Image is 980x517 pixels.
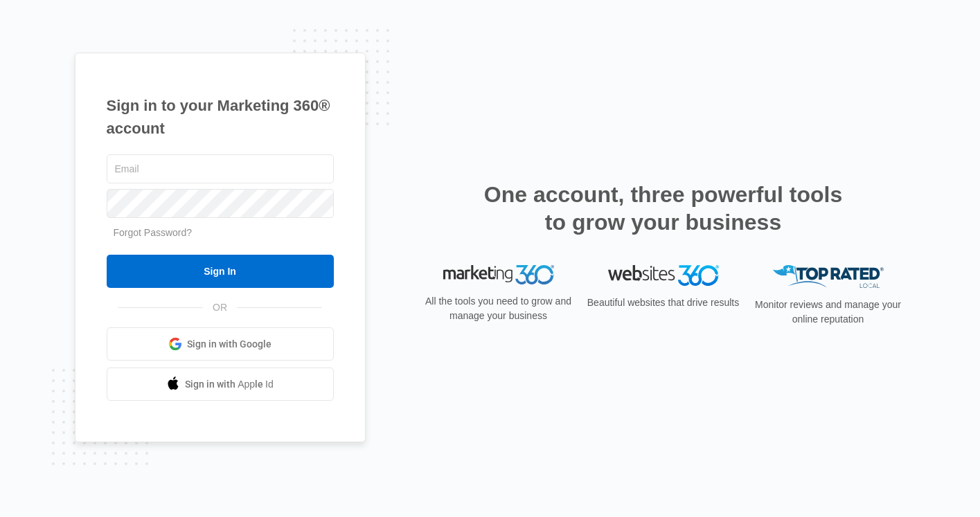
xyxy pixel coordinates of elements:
span: OR [203,300,237,315]
a: Sign in with Google [107,327,334,361]
span: Sign in with Google [187,337,271,352]
p: Beautiful websites that drive results [586,296,741,310]
h1: Sign in to your Marketing 360® account [107,94,334,140]
input: Sign In [107,255,334,288]
span: Sign in with Apple Id [185,377,274,392]
img: Marketing 360 [443,265,554,284]
p: All the tools you need to grow and manage your business [421,294,576,323]
p: Monitor reviews and manage your online reputation [751,298,906,327]
a: Forgot Password? [114,227,193,238]
img: Websites 360 [608,265,719,285]
img: Top Rated Local [773,265,884,288]
h2: One account, three powerful tools to grow your business [480,181,847,236]
a: Sign in with Apple Id [107,368,334,401]
input: Email [107,154,334,183]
